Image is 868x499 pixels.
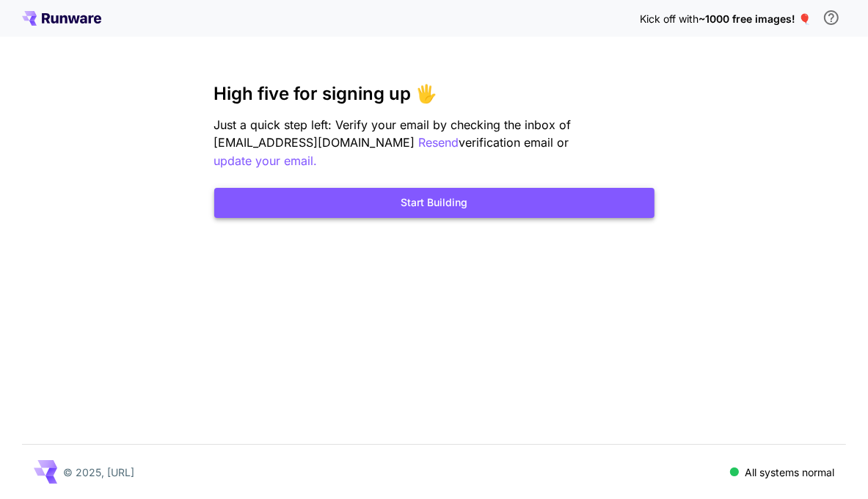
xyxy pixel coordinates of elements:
[699,12,811,25] span: ~1000 free images! 🎈
[214,152,318,170] button: update your email.
[214,188,654,218] button: Start Building
[419,134,459,152] button: Resend
[745,465,834,480] p: All systems normal
[214,117,572,150] span: Just a quick step left: Verify your email by checking the inbox of [EMAIL_ADDRESS][DOMAIN_NAME]
[817,3,846,32] button: In order to qualify for free credit, you need to sign up with a business email address and click ...
[640,12,699,25] span: Kick off with
[459,135,569,150] span: verification email or
[63,465,134,480] p: © 2025, [URL]
[214,84,654,104] h3: High five for signing up 🖐️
